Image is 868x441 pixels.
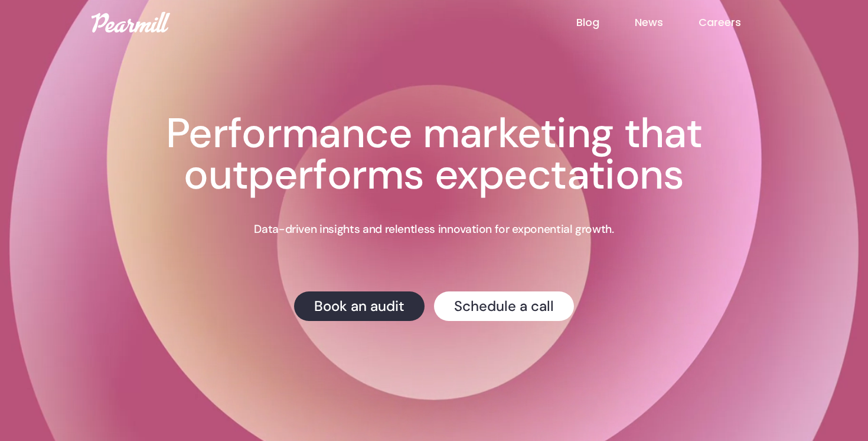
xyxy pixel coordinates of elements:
a: Careers [699,15,776,30]
a: News [635,15,699,30]
a: Schedule a call [434,291,574,321]
a: Blog [576,15,635,30]
img: Pearmill logo [92,12,170,33]
a: Book an audit [294,291,425,321]
h1: Performance marketing that outperforms expectations [103,113,765,196]
p: Data-driven insights and relentless innovation for exponential growth. [254,222,614,237]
